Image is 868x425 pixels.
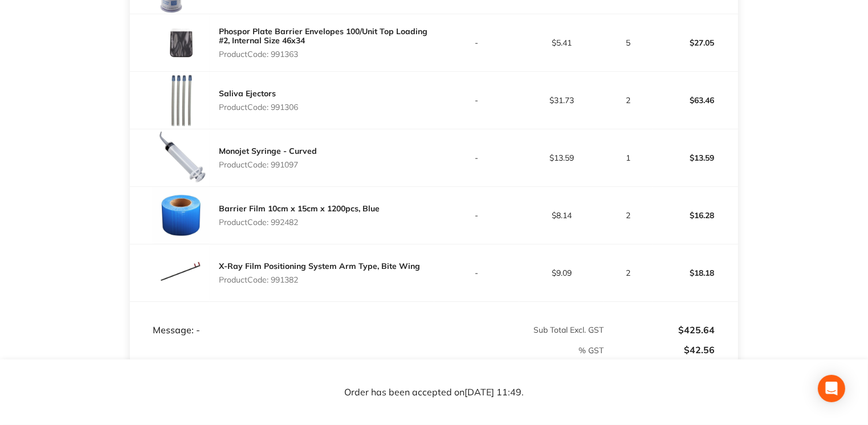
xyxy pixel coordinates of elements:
img: NTdrMTQxaQ [153,187,210,244]
p: Product Code: 992482 [219,218,380,227]
td: Message: - [130,302,434,336]
a: Monojet Syringe - Curved [219,146,317,156]
a: X-Ray Film Positioning System Arm Type, Bite Wing [219,261,420,271]
p: - [435,38,519,47]
p: Product Code: 991363 [219,50,434,59]
p: $63.46 [653,87,737,114]
p: - [435,96,519,105]
p: $16.28 [653,202,737,229]
p: % GST [131,346,604,355]
p: $5.41 [520,38,604,47]
p: 1 [605,153,652,162]
p: - [435,211,519,220]
p: 2 [605,96,652,105]
p: 2 [605,211,652,220]
a: Saliva Ejectors [219,88,276,99]
p: Product Code: 991306 [219,103,298,112]
a: Barrier Film 10cm x 15cm x 1200pcs, Blue [219,203,380,214]
p: $27.05 [653,29,737,56]
p: $8.14 [520,211,604,220]
a: Phospor Plate Barrier Envelopes 100/Unit Top Loading #2, Internal Size 46x34 [219,26,427,46]
p: $31.73 [520,96,604,105]
p: $425.64 [605,325,715,335]
img: djV5NWZlaA [153,129,210,186]
p: 2 [605,268,652,277]
p: 5 [605,38,652,47]
p: $18.18 [653,259,737,287]
img: dGt5M3EzeQ [153,244,210,301]
p: $13.59 [520,153,604,162]
p: Product Code: 991382 [219,275,420,284]
div: Open Intercom Messenger [818,375,845,402]
p: - [435,268,519,277]
p: Product Code: 991097 [219,160,317,169]
img: cTA5Z20yeg [153,72,210,129]
p: Sub Total Excl. GST [435,325,604,334]
p: Order has been accepted on [DATE] 11:49 . [344,387,524,398]
img: aWliMjlkag [153,14,210,71]
p: $42.56 [605,345,715,355]
p: $9.09 [520,268,604,277]
p: $13.59 [653,144,737,171]
p: - [435,153,519,162]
